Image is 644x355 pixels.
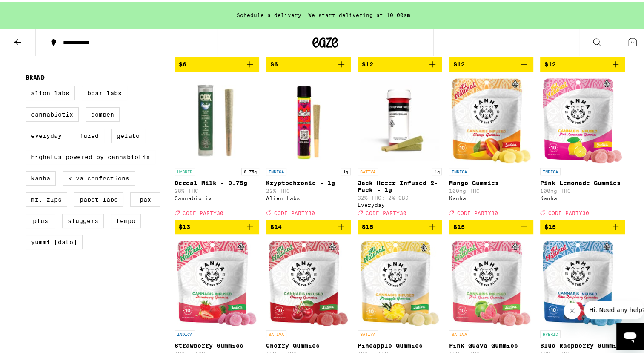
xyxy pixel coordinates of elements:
span: $12 [453,59,464,66]
label: Bear Labs [82,84,127,99]
span: $14 [270,222,282,229]
button: Add to bag [266,55,351,70]
label: Everyday [26,127,67,141]
iframe: Close message [564,301,581,318]
label: Gelato [111,127,145,141]
p: INDICA [266,166,286,174]
p: Jack Herer Infused 2-Pack - 1g [358,178,442,192]
p: Cherry Gummies [266,341,351,347]
span: $12 [544,59,556,66]
p: INDICA [449,166,469,174]
p: 32% THC: 2% CBD [358,193,442,199]
a: Open page for Mango Gummies from Kanha [449,77,533,218]
div: Kanha [540,194,625,199]
img: Kanha - Pink Guava Gummies [451,239,531,324]
label: Fuzed [74,127,104,141]
label: Cannabiotix [26,106,79,120]
p: Strawberry Gummies [175,341,259,347]
span: $15 [453,222,464,229]
img: Kanha - Strawberry Gummies [177,239,257,324]
label: Sluggers [62,212,104,226]
p: 28% THC [175,186,259,192]
label: Pabst Labs [74,191,123,205]
p: 1g [432,166,442,174]
img: Everyday - Jack Herer Infused 2-Pack - 1g [358,77,442,162]
span: CODE PARTY30 [457,208,498,214]
label: PAX [130,191,160,205]
label: PLUS [26,212,55,226]
iframe: Button to launch messaging window [616,321,644,348]
div: Alien Labs [266,194,351,199]
span: $6 [270,59,278,66]
p: INDICA [540,166,561,174]
a: Open page for Cereal Milk - 0.75g from Cannabiotix [175,77,259,218]
div: Cannabiotix [175,194,259,199]
label: Alien Labs [26,84,75,99]
a: Open page for Kryptochronic - 1g from Alien Labs [266,77,351,218]
span: $6 [179,59,186,66]
p: 100mg THC [449,186,533,192]
p: 100mg THC [175,349,259,355]
span: CODE PARTY30 [366,208,406,214]
span: $13 [179,222,190,229]
div: Kanha [449,194,533,199]
p: SATIVA [449,329,469,336]
a: Open page for Jack Herer Infused 2-Pack - 1g from Everyday [358,77,442,218]
label: Highatus Powered by Cannabiotix [26,148,155,163]
span: CODE PARTY30 [274,208,315,214]
p: SATIVA [358,329,378,336]
img: Kanha - Cherry Gummies [269,239,348,324]
img: Kanha - Pink Lemonade Gummies [543,77,622,162]
p: Kryptochronic - 1g [266,178,351,185]
span: CODE PARTY30 [548,208,589,214]
p: SATIVA [358,166,378,174]
p: 1g [341,166,351,174]
div: Everyday [358,200,442,206]
p: Blue Raspberry Gummies [540,341,625,347]
span: Hi. Need any help? [5,6,61,13]
img: Kanha - Pineapple Gummies [360,239,440,324]
button: Add to bag [540,218,625,232]
span: $15 [544,222,556,229]
label: Mr. Zips [26,191,67,205]
p: 100mg THC [358,349,442,355]
p: 100mg THC [266,349,351,355]
img: Kanha - Mango Gummies [451,77,531,162]
p: 100mg THC [540,349,625,355]
p: INDICA [175,329,195,336]
p: 100mg THC [449,349,533,355]
label: Yummi [DATE] [26,233,83,248]
p: HYBRID [540,329,561,336]
span: CODE PARTY30 [183,208,223,214]
img: Kanha - Blue Raspberry Gummies [543,239,622,324]
button: Add to bag [358,218,442,232]
button: Add to bag [540,55,625,70]
img: Cannabiotix - Cereal Milk - 0.75g [175,77,259,162]
p: Cereal Milk - 0.75g [175,178,259,185]
span: $12 [362,59,373,66]
button: Add to bag [449,55,533,70]
label: Tempo [111,212,141,226]
p: Pineapple Gummies [358,341,442,347]
img: Alien Labs - Kryptochronic - 1g [266,77,351,162]
button: Add to bag [358,55,442,70]
label: Kiva Confections [63,169,135,184]
button: Add to bag [449,218,533,232]
button: Add to bag [266,218,351,232]
button: Add to bag [175,218,259,232]
p: 22% THC [266,186,351,192]
label: Kanha [26,169,56,184]
p: Mango Gummies [449,178,533,185]
p: HYBRID [175,166,195,174]
iframe: Message from company [584,299,644,318]
span: $15 [362,222,373,229]
a: Open page for Pink Lemonade Gummies from Kanha [540,77,625,218]
p: 100mg THC [540,186,625,192]
p: Pink Lemonade Gummies [540,178,625,185]
p: Pink Guava Gummies [449,341,533,347]
legend: Brand [26,72,45,79]
p: 0.75g [241,166,259,174]
button: Add to bag [175,55,259,70]
label: Dompen [86,106,120,120]
p: SATIVA [266,329,286,336]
